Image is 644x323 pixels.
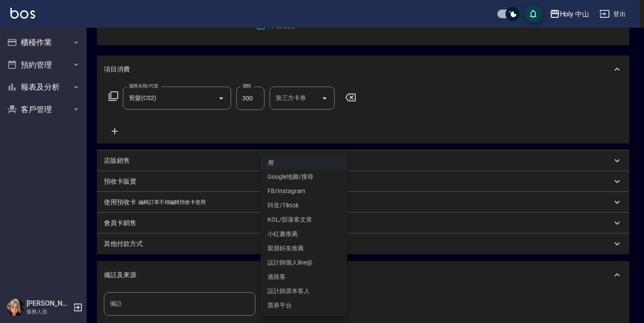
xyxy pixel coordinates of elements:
[261,284,347,298] li: 設計師原本客人
[261,255,347,270] li: 設計師個人line@
[261,213,347,227] li: KOL/部落客文章
[261,198,347,213] li: 抖音/Tiktok
[261,227,347,241] li: 小紅書推薦
[261,184,347,198] li: FB/Instagram
[261,298,347,313] li: 票券平台
[261,170,347,184] li: Google地圖/搜尋
[267,158,274,167] em: 無
[261,241,347,255] li: 親朋好友推薦
[261,270,347,284] li: 過路客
